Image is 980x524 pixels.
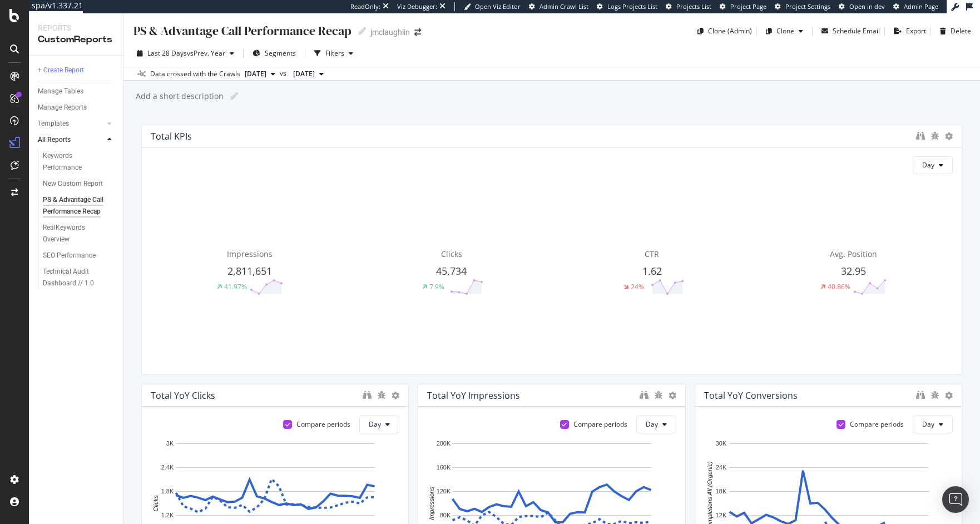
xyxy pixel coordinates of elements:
span: 32.95 [841,264,866,278]
span: 45,734 [436,264,467,278]
div: Compare periods [296,419,350,429]
div: Total KPIs [151,131,192,142]
div: Manage Reports [38,102,87,113]
span: Projects List [676,2,711,11]
div: Add a short description [135,91,224,102]
i: Edit report name [230,92,238,100]
div: Delete [951,26,971,36]
span: Day [646,419,658,429]
button: Clone [761,22,808,40]
div: New Custom Report [43,178,103,190]
div: CustomReports [38,33,114,46]
button: Delete [936,22,971,40]
div: 41.97% [224,282,247,291]
div: Reports [38,22,114,33]
span: Clicks [441,249,462,259]
span: Admin Crawl List [540,2,588,11]
button: [DATE] [289,67,328,81]
a: Project Settings [775,2,830,11]
a: PS & Advantage Call Performance Recap [43,194,115,217]
div: Compare periods [573,419,627,429]
button: Export [889,22,926,40]
div: Total YoY Conversions [704,390,798,401]
div: Templates [38,118,69,130]
div: Total YoY Impressions [427,390,520,401]
div: binoculars [640,390,649,399]
span: 2025 Sep. 7th [245,69,266,79]
div: Clone [776,26,794,36]
div: jmclaughlin [370,27,410,38]
div: PS & Advantage Call Performance Recap [43,194,109,217]
div: Schedule Email [833,26,880,36]
button: Day [913,416,953,433]
button: Schedule Email [817,22,880,40]
div: bug [377,391,386,399]
div: Compare periods [850,419,904,429]
text: 1.8K [161,488,174,495]
div: Technical Audit Dashboard // 1.0 [43,266,108,289]
a: Admin Crawl List [529,2,588,11]
a: Projects List [666,2,711,11]
span: Segments [265,48,296,58]
a: Technical Audit Dashboard // 1.0 [43,266,115,289]
div: Total YoY Clicks [151,390,215,401]
div: 40.86% [828,282,850,291]
span: Day [922,160,934,170]
span: vs Prev. Year [187,48,225,58]
text: 200K [437,440,451,447]
div: + Create Report [38,65,84,76]
a: SEO Performance [43,250,115,261]
span: Impressions [227,249,273,259]
div: PS & Advantage Call Performance Recap [132,22,352,39]
span: Admin Page [904,2,938,11]
text: 120K [437,488,451,495]
span: Project Settings [785,2,830,11]
text: 12K [715,512,726,518]
a: Keywords Performance [43,150,115,174]
button: Day [913,156,953,174]
div: Keywords Performance [43,150,105,174]
button: Last 28 DaysvsPrev. Year [132,45,239,62]
a: + Create Report [38,65,115,76]
button: Clone (Admin) [693,22,752,40]
div: Total KPIsDayImpressions2,811,65141.97%Clicks45,7347.9%CTR1.6224%Avg. Position32.9540.86% [141,125,962,375]
div: All Reports [38,134,71,146]
button: Filters [310,45,358,62]
text: Clicks [152,495,159,512]
span: 2,811,651 [227,264,272,278]
span: Open in dev [849,2,885,11]
div: binoculars [363,390,372,399]
a: Manage Reports [38,102,115,113]
a: All Reports [38,134,104,146]
a: Manage Tables [38,86,115,97]
div: SEO Performance [43,250,96,261]
div: binoculars [916,131,925,140]
div: Viz Debugger: [397,2,437,11]
div: Open Intercom Messenger [942,486,969,513]
a: Logs Projects List [597,2,657,11]
span: Day [922,419,934,429]
div: bug [930,391,939,399]
a: Admin Page [893,2,938,11]
button: Day [636,416,676,433]
i: Edit report name [358,27,366,35]
span: 1.62 [642,264,662,278]
div: bug [930,132,939,140]
text: 3K [166,440,174,447]
div: bug [654,391,663,399]
button: [DATE] [240,67,280,81]
span: vs [280,68,289,78]
div: Export [906,26,926,36]
text: 18K [715,488,726,495]
span: Avg. Position [830,249,877,259]
div: RealKeywords Overview [43,222,105,245]
text: Impressions [428,487,435,520]
text: 160K [437,464,451,471]
div: binoculars [916,390,925,399]
a: Templates [38,118,104,130]
button: Day [359,416,399,433]
a: RealKeywords Overview [43,222,115,245]
div: Clone (Admin) [708,26,752,36]
text: 80K [440,512,451,518]
span: Last 28 Days [147,48,187,58]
